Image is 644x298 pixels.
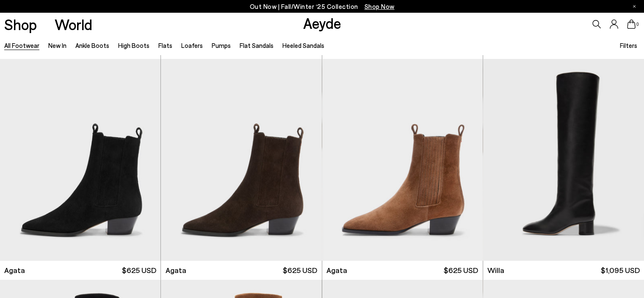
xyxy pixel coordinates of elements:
[4,265,25,276] span: Agata
[483,261,644,280] a: Willa $1,095 USD
[75,42,109,49] a: Ankle Boots
[118,42,149,49] a: High Boots
[365,3,395,10] span: Navigate to /collections/new-in
[212,42,231,49] a: Pumps
[4,42,39,49] a: All Footwear
[160,59,321,261] img: Agata Suede Ankle Boots
[303,14,341,32] a: Aeyde
[627,19,636,29] a: 0
[55,17,92,32] a: World
[636,22,640,27] span: 0
[444,265,478,276] span: $625 USD
[48,42,66,49] a: New In
[181,42,203,49] a: Loafers
[282,42,324,49] a: Heeled Sandals
[122,265,156,276] span: $625 USD
[326,265,347,276] span: Agata
[322,59,483,261] img: Agata Suede Ankle Boots
[487,265,504,276] span: Willa
[158,42,172,49] a: Flats
[322,261,483,280] a: Agata $625 USD
[601,265,640,276] span: $1,095 USD
[620,42,637,49] span: Filters
[250,1,395,12] p: Out Now | Fall/Winter ‘25 Collection
[483,59,644,261] img: Willa Leather Over-Knee Boots
[161,261,321,280] a: Agata $625 USD
[4,17,37,32] a: Shop
[240,42,274,49] a: Flat Sandals
[283,265,317,276] span: $625 USD
[166,265,186,276] span: Agata
[160,59,321,261] div: 2 / 6
[161,59,321,261] img: Agata Suede Ankle Boots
